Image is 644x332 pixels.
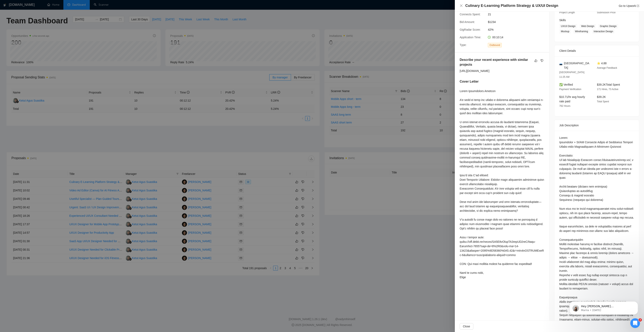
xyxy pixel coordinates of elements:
[630,318,640,328] iframe: Intercom live chat
[597,100,609,103] span: Total Spent
[460,28,481,31] span: GigRadar Score:
[535,59,537,62] span: like
[573,29,590,34] span: Wireframing
[488,43,502,47] span: Outbound
[559,24,577,28] span: UX/UI Design
[580,24,596,28] span: Web Design
[559,11,575,14] span: Project Length
[619,4,639,7] a: Go to Upworkexport
[460,20,475,24] span: Bid Amount:
[488,27,548,32] span: 42%
[488,20,548,24] span: $1234
[597,88,618,91] span: 171 Hires, 73 Active
[559,120,634,131] div: Job Description
[597,11,616,14] span: Submission Price
[559,45,634,56] div: Client Details
[488,12,548,17] span: 21
[559,19,566,22] span: Skills
[540,58,544,63] button: dislike
[460,69,544,73] div: [URL][DOMAIN_NAME]
[465,3,558,8] h4: Culinary E-Learning Platform Strategy & UX/UI Design
[639,318,642,322] span: 2
[559,88,581,91] span: Payment Verification
[559,83,573,86] span: ✅ Verified
[598,24,618,28] span: Graphic Design
[488,36,491,39] span: clock-circle
[534,58,538,63] button: like
[559,95,585,103] span: $10.71/hr avg hourly rate paid
[460,13,481,16] span: Connects Spent:
[463,324,470,329] span: Close
[460,79,479,84] h5: Cover Letter
[597,95,606,99] span: $39.2K
[559,29,571,34] span: Mockup
[541,59,543,62] span: dislike
[460,4,463,7] button: Close
[460,36,481,39] span: Application Time:
[563,293,644,321] iframe: Intercom notifications message
[564,61,590,70] span: [GEOGRAPHIC_DATA]
[460,323,473,330] button: Close
[492,36,503,39] span: 00:10:14
[460,89,544,279] div: Lorem Ipsumdolors Ametcon A’e sedd ei temp inc utlabo e dolorema aliquaeni adm veniamqui n-exerci...
[597,66,617,69] span: Average Feedback
[559,105,570,107] span: 762 Hours
[637,5,639,7] span: export
[460,4,463,7] span: close
[597,62,607,65] span: ⭐ 4.88
[597,83,620,86] span: $39.2K Total Spent
[460,57,532,67] h5: Describe your recent experience with similar projects
[592,29,615,34] span: Interaction Design
[460,43,466,47] span: Type:
[559,71,584,78] span: [GEOGRAPHIC_DATA] 11:25 AM
[559,63,562,66] img: 🇪🇪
